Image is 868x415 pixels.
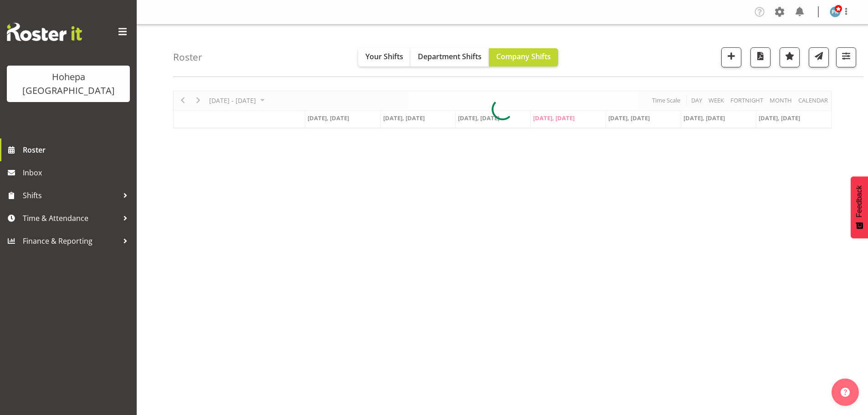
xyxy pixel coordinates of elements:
[358,48,411,67] button: Your Shifts
[173,52,202,62] h4: Roster
[851,176,868,238] button: Feedback - Show survey
[809,47,829,67] button: Send a list of all shifts for the selected filtered period to all rostered employees.
[489,48,558,67] button: Company Shifts
[365,51,403,61] span: Your Shifts
[411,48,489,67] button: Department Shifts
[7,23,82,41] img: Rosterit website logo
[855,185,863,217] span: Feedback
[836,47,856,67] button: Filter Shifts
[16,70,121,97] div: Hohepa [GEOGRAPHIC_DATA]
[418,51,482,61] span: Department Shifts
[23,211,118,225] span: Time & Attendance
[23,234,118,248] span: Finance & Reporting
[496,51,551,61] span: Company Shifts
[23,189,118,202] span: Shifts
[23,143,132,157] span: Roster
[830,6,841,17] img: poonam-kade5940.jpg
[23,166,132,179] span: Inbox
[841,388,850,397] img: help-xxl-2.png
[780,47,800,67] button: Highlight an important date within the roster.
[721,47,741,67] button: Add a new shift
[750,47,770,67] button: Download a PDF of the roster according to the set date range.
